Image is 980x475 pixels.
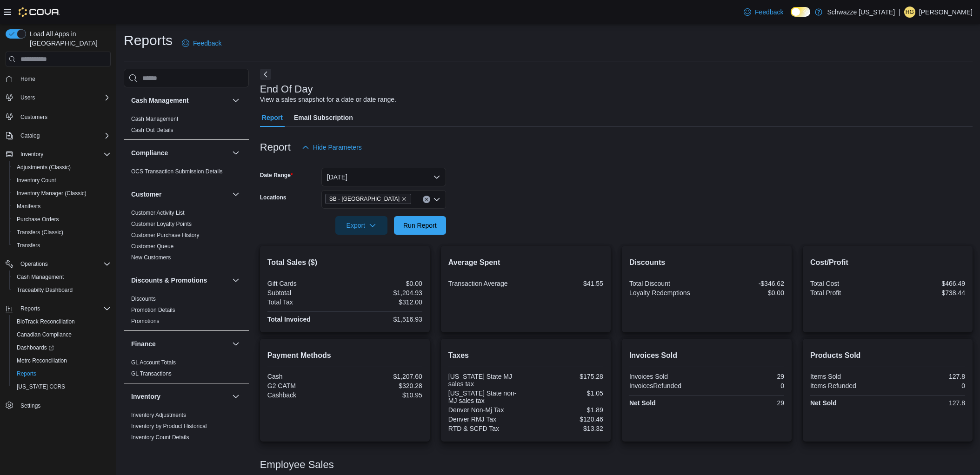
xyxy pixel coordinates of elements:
[260,84,313,95] h3: End Of Day
[20,113,47,121] span: Customers
[755,7,783,17] span: Feedback
[20,151,43,158] span: Inventory
[13,342,58,353] a: Dashboards
[13,316,79,327] a: BioTrack Reconciliation
[124,293,249,330] div: Discounts & Promotions
[17,303,44,314] button: Reports
[2,129,114,142] button: Catalog
[347,382,422,389] div: $320.28
[629,382,705,389] div: InvoicesRefunded
[17,203,40,210] span: Manifests
[17,177,56,184] span: Inventory Count
[131,221,192,227] a: Customer Loyalty Points
[9,284,114,297] button: Traceabilty Dashboard
[260,95,396,105] div: View a sales snapshot for a date or date range.
[810,373,886,380] div: Items Sold
[131,231,200,239] span: Customer Purchase History
[13,214,63,225] a: Purchase Orders
[6,68,111,436] nav: Complex example
[17,130,43,141] button: Catalog
[448,406,524,414] div: Denver Non-Mj Tax
[193,39,221,48] span: Feedback
[13,240,111,251] span: Transfers
[335,216,387,235] button: Export
[124,207,249,267] div: Customer
[919,7,973,18] p: [PERSON_NAME]
[17,92,111,103] span: Users
[17,229,63,236] span: Transfers (Classic)
[9,213,114,226] button: Purchase Orders
[13,316,111,327] span: BioTrack Reconciliation
[131,339,156,349] h3: Finance
[131,127,173,133] a: Cash Out Details
[313,143,362,152] span: Hide Parameters
[20,260,48,268] span: Operations
[17,357,67,364] span: Metrc Reconciliation
[2,110,114,123] button: Customers
[889,399,965,407] div: 127.8
[17,73,39,85] a: Home
[17,130,111,141] span: Catalog
[17,331,72,338] span: Canadian Compliance
[131,243,173,250] a: Customer Queue
[267,350,422,361] h2: Payment Methods
[124,113,249,139] div: Cash Management
[13,188,111,199] span: Inventory Manager (Classic)
[13,162,111,173] span: Adjustments (Classic)
[401,196,407,202] button: Remove SB - North Denver from selection in this group
[629,289,705,297] div: Loyalty Redemptions
[321,168,446,186] button: [DATE]
[9,174,114,187] button: Inventory Count
[131,370,172,377] a: GL Transactions
[13,227,67,238] a: Transfers (Classic)
[17,318,75,325] span: BioTrack Reconciliation
[13,240,44,251] a: Transfers
[131,412,186,418] a: Inventory Adjustments
[131,295,156,303] span: Discounts
[17,273,64,281] span: Cash Management
[629,257,784,268] h2: Discounts
[131,392,160,401] h3: Inventory
[124,357,249,383] div: Finance
[267,373,343,380] div: Cash
[131,116,178,122] a: Cash Management
[19,7,60,17] img: Cova
[131,126,173,134] span: Cash Out Details
[267,391,343,399] div: Cashback
[17,111,111,122] span: Customers
[341,216,382,235] span: Export
[9,200,114,213] button: Manifests
[230,391,241,402] button: Inventory
[17,258,52,270] button: Operations
[423,196,430,203] button: Clear input
[17,73,111,85] span: Home
[131,318,160,324] a: Promotions
[131,148,168,158] h3: Compliance
[17,92,39,103] button: Users
[810,289,886,297] div: Total Profit
[267,289,343,297] div: Subtotal
[433,196,440,203] button: Open list of options
[131,392,228,401] button: Inventory
[740,3,787,21] a: Feedback
[17,286,73,294] span: Traceabilty Dashboard
[13,381,69,392] a: [US_STATE] CCRS
[448,373,524,388] div: [US_STATE] State MJ sales tax
[403,221,437,230] span: Run Report
[9,341,114,354] a: Dashboards
[2,399,114,412] button: Settings
[708,280,784,287] div: -$346.62
[810,350,965,361] h2: Products Sold
[9,380,114,393] button: [US_STATE] CCRS
[131,423,207,429] a: Inventory by Product Historical
[17,370,36,377] span: Reports
[9,315,114,328] button: BioTrack Reconciliation
[810,257,965,268] h2: Cost/Profit
[17,258,111,270] span: Operations
[708,399,784,407] div: 29
[9,367,114,380] button: Reports
[13,368,40,379] a: Reports
[13,284,76,296] a: Traceabilty Dashboard
[298,138,366,157] button: Hide Parameters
